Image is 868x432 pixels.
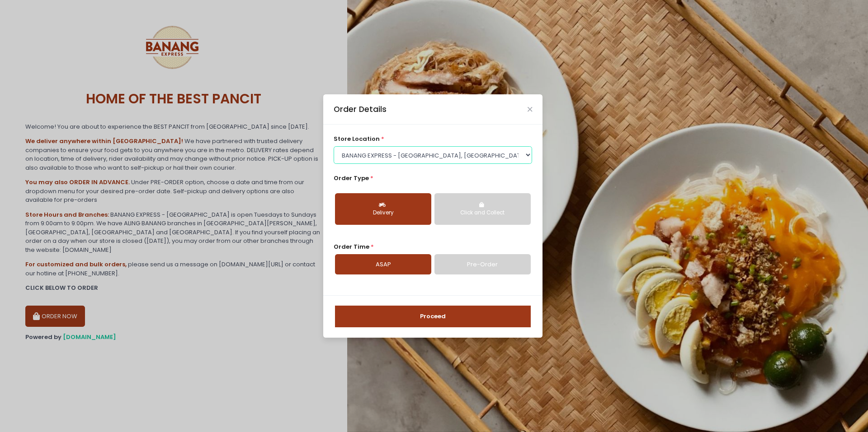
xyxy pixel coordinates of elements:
a: Pre-Order [434,254,531,275]
button: Delivery [335,193,431,225]
button: Close [528,107,532,111]
a: ASAP [335,254,431,275]
div: Click and Collect [441,209,524,217]
span: store location [334,135,380,143]
span: Order Time [334,242,369,251]
button: Proceed [335,306,531,327]
div: Order Details [334,103,387,115]
div: Delivery [341,209,425,217]
span: Order Type [334,174,369,182]
button: Click and Collect [434,193,531,225]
